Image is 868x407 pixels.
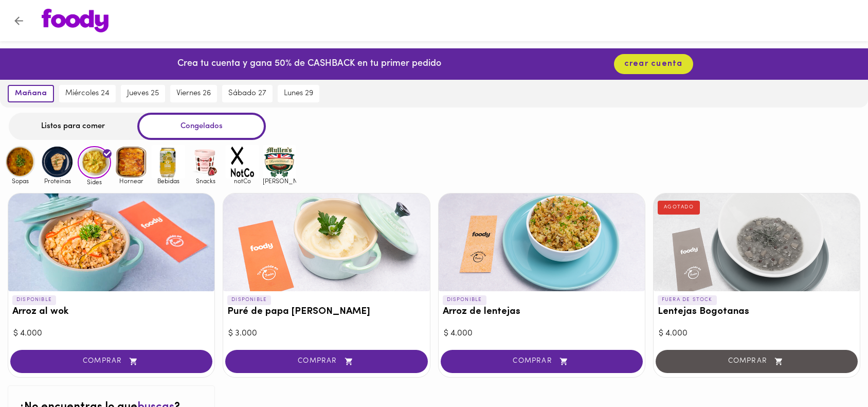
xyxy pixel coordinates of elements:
[12,295,56,305] p: DISPONIBLE
[127,89,159,98] span: jueves 25
[177,58,441,71] p: Crea tu cuenta y gana 50% de CASHBACK en tu primer pedido
[808,347,858,397] iframe: Messagebird Livechat Widget
[9,113,137,140] div: Listos para comer
[121,85,165,102] button: jueves 25
[443,307,641,317] h3: Arroz de lentejas
[225,350,427,373] button: COMPRAR
[222,85,273,102] button: sábado 27
[439,193,645,291] div: Arroz de lentejas
[10,350,212,373] button: COMPRAR
[15,89,47,98] span: mañana
[228,328,424,340] div: $ 3.000
[41,178,74,184] span: Proteinas
[443,295,486,305] p: DISPONIBLE
[4,145,37,179] img: Sopas
[8,193,214,291] div: Arroz al wok
[170,85,217,102] button: viernes 26
[441,350,643,373] button: COMPRAR
[41,145,74,179] img: Proteinas
[12,307,210,317] h3: Arroz al wok
[226,145,259,179] img: notCo
[42,9,109,32] img: logo.png
[23,357,200,366] span: COMPRAR
[228,89,266,98] span: sábado 27
[624,59,683,69] span: crear cuenta
[227,307,425,317] h3: Puré de papa [PERSON_NAME]
[223,193,429,291] div: Puré de papa blanca
[65,89,110,98] span: miércoles 24
[152,178,185,184] span: Bebidas
[658,295,717,305] p: FUERA DE STOCK
[659,328,855,340] div: $ 4.000
[152,145,185,179] img: Bebidas
[227,295,271,305] p: DISPONIBLE
[238,357,414,366] span: COMPRAR
[284,89,313,98] span: lunes 29
[614,54,693,74] button: crear cuenta
[189,178,222,184] span: Snacks
[6,8,31,33] button: Volver
[278,85,319,102] button: lunes 29
[115,145,148,179] img: Hornear
[4,178,37,184] span: Sopas
[263,145,296,179] img: mullens
[137,113,266,140] div: Congelados
[654,193,860,291] div: Lentejas Bogotanas
[658,307,856,317] h3: Lentejas Bogotanas
[176,89,211,98] span: viernes 26
[78,179,111,185] span: Sides
[8,85,54,102] button: mañana
[454,357,630,366] span: COMPRAR
[226,178,259,184] span: notCo
[13,328,209,340] div: $ 4.000
[59,85,116,102] button: miércoles 24
[658,201,700,214] div: AGOTADO
[263,178,296,184] span: [PERSON_NAME]
[444,328,640,340] div: $ 4.000
[115,178,148,184] span: Hornear
[189,145,222,179] img: Snacks
[78,146,111,179] img: Sides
